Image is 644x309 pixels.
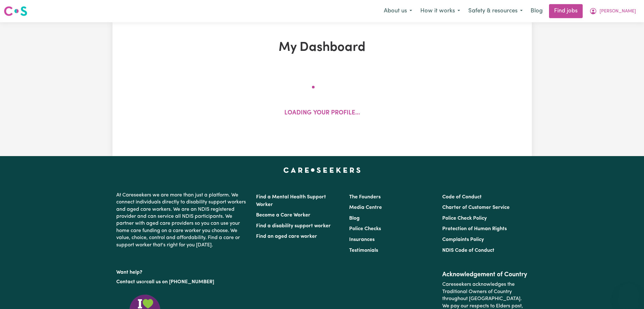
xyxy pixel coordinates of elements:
a: Contact us [116,279,141,285]
a: Find jobs [549,4,583,18]
iframe: Button to launch messaging window [619,284,639,304]
a: Careseekers home page [283,168,361,173]
a: Find a disability support worker [256,223,331,229]
a: Find an aged care worker [256,234,317,239]
a: Protection of Human Rights [442,226,507,231]
h1: My Dashboard [186,40,458,55]
a: Careseekers logo [4,4,27,18]
a: Blog [527,4,546,18]
p: Want help? [116,266,248,276]
a: Blog [349,216,360,221]
a: call us on [PHONE_NUMBER] [146,279,214,285]
a: NDIS Code of Conduct [442,248,494,253]
img: Careseekers logo [4,5,27,17]
p: At Careseekers we are more than just a platform. We connect individuals directly to disability su... [116,189,248,251]
p: or [116,276,248,288]
span: [PERSON_NAME] [600,8,636,15]
a: Insurances [349,237,375,242]
a: Police Check Policy [442,216,487,221]
a: The Founders [349,195,381,200]
button: How it works [416,4,464,18]
button: Safety & resources [464,4,527,18]
a: Complaints Policy [442,237,484,242]
a: Testimonials [349,248,378,253]
a: Become a Care Worker [256,213,310,218]
p: Loading your profile... [284,109,360,118]
a: Media Centre [349,205,382,210]
button: About us [380,4,416,18]
h2: Acknowledgement of Country [442,271,528,278]
a: Police Checks [349,226,381,231]
button: My Account [585,4,640,18]
a: Code of Conduct [442,195,482,200]
a: Find a Mental Health Support Worker [256,195,326,207]
a: Charter of Customer Service [442,205,510,210]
